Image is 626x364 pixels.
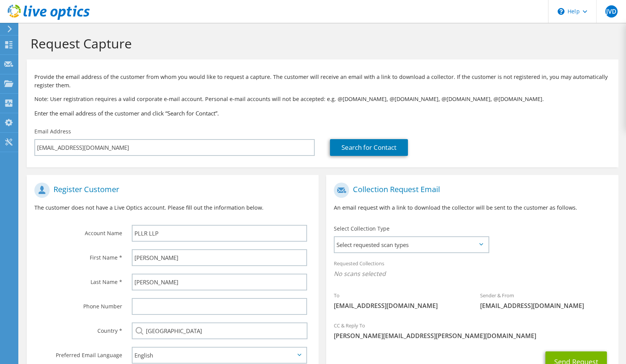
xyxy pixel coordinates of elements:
[326,287,472,314] div: To
[334,332,610,340] span: [PERSON_NAME][EMAIL_ADDRESS][PERSON_NAME][DOMAIN_NAME]
[34,322,122,335] label: Country *
[34,128,71,135] label: Email Address
[326,317,618,344] div: CC & Reply To
[605,5,618,18] span: JVD
[34,109,611,117] h3: Enter the email address of the customer and click “Search for Contact”.
[34,183,307,198] h1: Register Customer
[334,204,610,212] p: An email request with a link to download the collector will be sent to the customer as follows.
[334,269,610,278] span: No scans selected
[472,287,618,314] div: Sender & From
[34,95,611,103] p: Note: User registration requires a valid corporate e-mail account. Personal e-mail accounts will ...
[31,35,611,51] h1: Request Capture
[558,8,565,15] svg: \n
[34,274,122,286] label: Last Name *
[34,298,122,310] label: Phone Number
[335,237,488,252] span: Select requested scan types
[330,139,408,156] a: Search for Contact
[34,347,122,359] label: Preferred Email Language
[334,225,390,233] label: Select Collection Type
[326,255,618,284] div: Requested Collections
[334,301,464,310] span: [EMAIL_ADDRESS][DOMAIN_NAME]
[34,249,122,261] label: First Name *
[34,225,122,237] label: Account Name
[34,73,611,90] p: Provide the email address of the customer from whom you would like to request a capture. The cust...
[334,183,607,198] h1: Collection Request Email
[34,204,311,212] p: The customer does not have a Live Optics account. Please fill out the information below.
[480,301,611,310] span: [EMAIL_ADDRESS][DOMAIN_NAME]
